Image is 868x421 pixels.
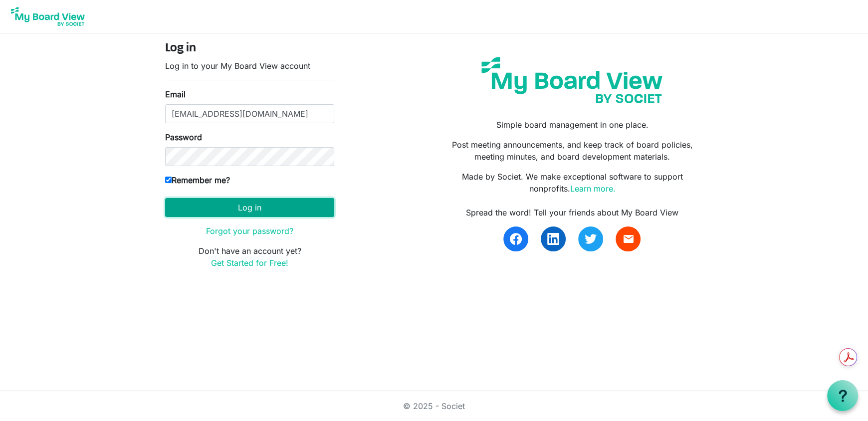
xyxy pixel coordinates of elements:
[441,139,703,163] p: Post meeting announcements, and keep track of board policies, meeting minutes, and board developm...
[206,226,293,236] a: Forgot your password?
[165,198,334,217] button: Log in
[211,258,288,268] a: Get Started for Free!
[616,226,641,251] a: email
[403,401,465,411] a: © 2025 - Societ
[474,49,670,111] img: my-board-view-societ.svg
[585,233,597,245] img: twitter.svg
[165,245,334,269] p: Don't have an account yet?
[441,119,703,131] p: Simple board management in one place.
[165,60,334,72] p: Log in to your My Board View account
[622,233,634,245] span: email
[441,207,703,218] div: Spread the word! Tell your friends about My Board View
[165,177,172,183] input: Remember me?
[570,184,615,194] a: Learn more.
[165,88,186,100] label: Email
[165,131,202,143] label: Password
[510,233,522,245] img: facebook.svg
[441,171,703,195] p: Made by Societ. We make exceptional software to support nonprofits.
[165,41,334,56] h4: Log in
[165,174,230,186] label: Remember me?
[8,4,88,29] img: My Board View Logo
[547,233,559,245] img: linkedin.svg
